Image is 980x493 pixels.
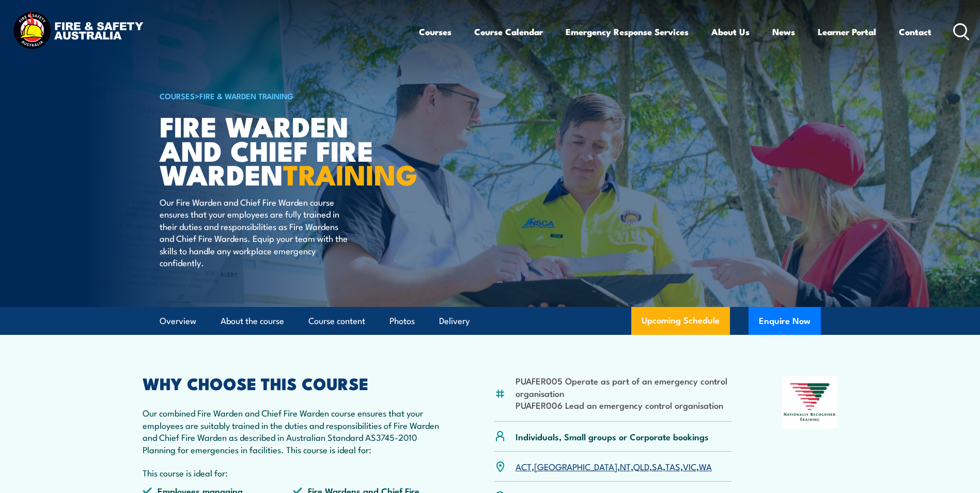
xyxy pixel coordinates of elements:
[899,18,931,45] a: Contact
[818,18,876,45] a: Learner Portal
[534,460,617,472] a: [GEOGRAPHIC_DATA]
[143,376,444,390] h2: WHY CHOOSE THIS COURSE
[143,407,444,455] p: Our combined Fire Warden and Chief Fire Warden course ensures that your employees are suitably tr...
[749,307,821,335] button: Enquire Now
[308,307,365,335] a: Course content
[439,307,470,335] a: Delivery
[516,399,732,411] li: PUAFER006 Lead an emergency control organisation
[221,307,284,335] a: About the course
[390,307,415,335] a: Photos
[620,460,631,472] a: NT
[772,18,795,45] a: News
[516,460,712,472] p: , , , , , , ,
[283,152,417,195] strong: TRAINING
[160,114,415,186] h1: Fire Warden and Chief Fire Warden
[419,18,452,45] a: Courses
[665,460,680,472] a: TAS
[566,18,689,45] a: Emergency Response Services
[683,460,696,472] a: VIC
[516,430,709,442] p: Individuals, Small groups or Corporate bookings
[633,460,649,472] a: QLD
[516,460,532,472] a: ACT
[652,460,663,472] a: SA
[782,376,838,428] img: Nationally Recognised Training logo.
[160,307,196,335] a: Overview
[631,307,730,335] a: Upcoming Schedule
[711,18,750,45] a: About Us
[160,90,195,101] a: COURSES
[199,90,293,101] a: Fire & Warden Training
[160,89,415,102] h6: >
[474,18,543,45] a: Course Calendar
[516,375,732,399] li: PUAFER005 Operate as part of an emergency control organisation
[143,467,444,479] p: This course is ideal for:
[160,196,348,268] p: Our Fire Warden and Chief Fire Warden course ensures that your employees are fully trained in the...
[699,460,712,472] a: WA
